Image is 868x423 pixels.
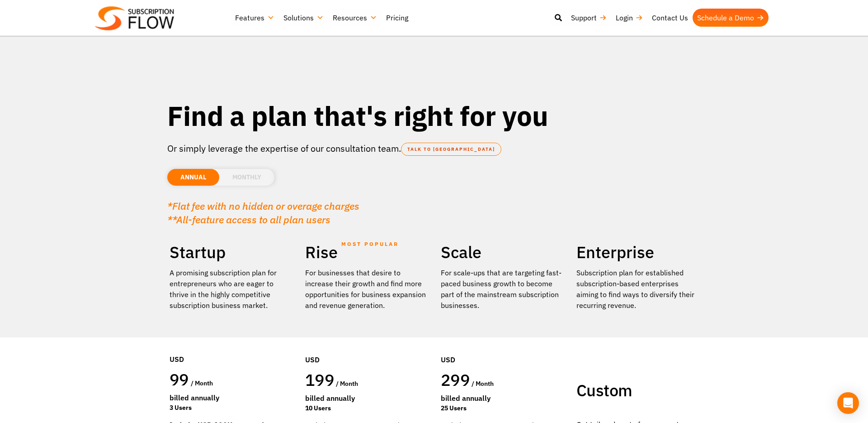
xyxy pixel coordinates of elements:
div: USD [441,327,563,370]
a: Login [611,9,647,27]
div: 10 Users [305,404,427,413]
h2: Enterprise [576,242,698,263]
em: *Flat fee with no hidden or overage charges [167,199,359,212]
h2: Scale [441,242,563,263]
div: Billed Annually [305,393,427,404]
h1: Find a plan that's right for you [167,99,701,133]
img: Subscriptionflow [95,6,174,30]
a: Solutions [279,9,328,27]
div: USD [305,327,427,370]
span: / month [336,380,358,388]
span: / month [472,380,494,388]
a: Features [231,9,279,27]
a: Pricing [382,9,413,27]
span: MOST POPULAR [341,234,399,255]
div: For businesses that desire to increase their growth and find more opportunities for business expa... [305,267,427,311]
li: MONTHLY [219,169,274,186]
h2: Startup [170,242,292,263]
p: A promising subscription plan for entrepreneurs who are eager to thrive in the highly competitive... [170,267,292,311]
a: Support [566,9,611,27]
span: 99 [170,369,189,390]
span: / month [191,379,213,387]
p: Subscription plan for established subscription-based enterprises aiming to find ways to diversify... [576,267,698,311]
div: For scale-ups that are targeting fast-paced business growth to become part of the mainstream subs... [441,267,563,311]
h2: Rise [305,242,427,263]
a: Contact Us [647,9,693,27]
span: 299 [441,369,470,390]
p: Or simply leverage the expertise of our consultation team. [167,142,701,155]
div: Open Intercom Messenger [837,392,859,414]
div: Billed Annually [170,392,292,403]
div: 3 Users [170,403,292,413]
em: **All-feature access to all plan users [167,213,330,226]
a: Resources [328,9,382,27]
div: Billed Annually [441,393,563,404]
li: ANNUAL [167,169,219,186]
div: USD [170,327,292,369]
a: TALK TO [GEOGRAPHIC_DATA] [401,143,501,156]
a: Schedule a Demo [693,9,769,27]
span: Custom [576,380,632,401]
div: 25 Users [441,404,563,413]
span: 199 [305,369,334,390]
